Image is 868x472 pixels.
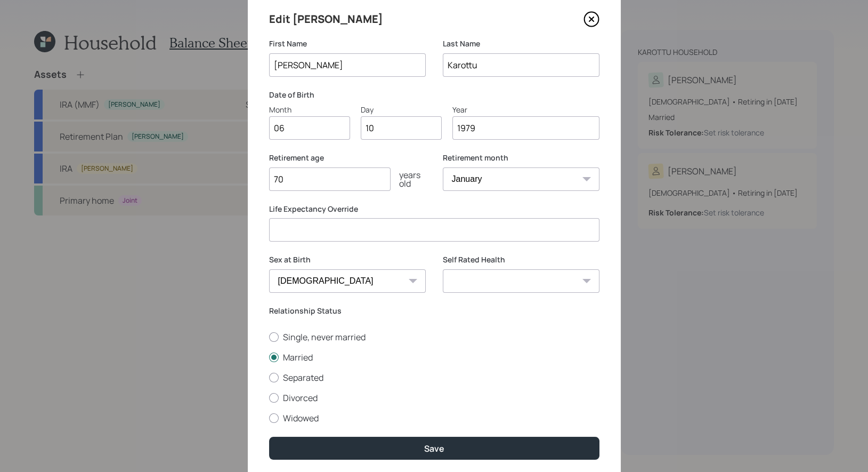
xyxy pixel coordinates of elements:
label: Widowed [269,412,599,424]
input: Day [361,116,442,140]
label: First Name [269,38,426,49]
div: years old [391,171,426,188]
label: Separated [269,372,599,383]
label: Divorced [269,392,599,404]
label: Married [269,351,599,363]
div: Month [269,104,350,115]
button: Save [269,437,599,460]
label: Retirement age [269,153,426,163]
div: Year [452,104,599,115]
label: Self Rated Health [443,254,599,265]
h4: Edit [PERSON_NAME] [269,11,383,28]
input: Year [452,116,599,140]
label: Sex at Birth [269,254,426,265]
label: Last Name [443,38,599,49]
input: Month [269,116,350,140]
label: Retirement month [443,153,599,163]
label: Single, never married [269,331,599,343]
label: Life Expectancy Override [269,204,599,214]
label: Date of Birth [269,90,599,100]
label: Relationship Status [269,306,599,316]
div: Day [361,104,442,115]
div: Save [424,443,444,454]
